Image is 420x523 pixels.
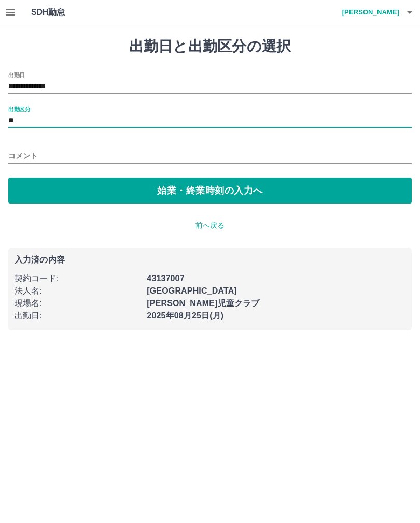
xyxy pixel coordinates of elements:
[147,299,259,308] b: [PERSON_NAME]児童クラブ
[8,38,412,55] h1: 出勤日と出勤区分の選択
[8,220,412,231] p: 前へ戻る
[8,71,25,79] label: 出勤日
[8,178,412,204] button: 始業・終業時刻の入力へ
[15,297,141,310] p: 現場名 :
[147,274,184,283] b: 43137007
[147,311,223,320] b: 2025年08月25日(月)
[147,286,237,295] b: [GEOGRAPHIC_DATA]
[15,272,141,285] p: 契約コード :
[8,105,30,113] label: 出勤区分
[15,256,405,264] p: 入力済の内容
[15,310,141,322] p: 出勤日 :
[15,285,141,297] p: 法人名 :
